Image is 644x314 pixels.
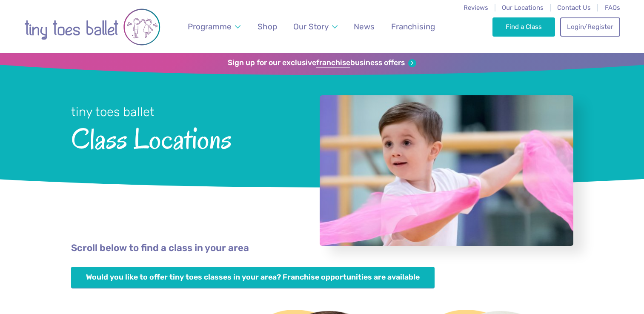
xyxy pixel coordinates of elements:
[71,105,155,119] small: tiny toes ballet
[183,17,244,37] a: Programme
[354,22,375,31] span: News
[228,58,416,68] a: Sign up for our exclusivefranchisebusiness offers
[24,6,160,49] img: tiny toes ballet
[387,17,439,37] a: Franchising
[258,22,277,31] span: Shop
[391,22,435,31] span: Franchising
[492,17,555,36] a: Find a Class
[502,4,544,11] a: Our Locations
[557,4,591,11] a: Contact Us
[188,22,232,31] span: Programme
[350,17,379,37] a: News
[71,267,435,288] a: Would you like to offer tiny toes classes in your area? Franchise opportunities are available
[464,4,488,11] a: Reviews
[71,120,297,155] span: Class Locations
[253,17,281,37] a: Shop
[560,17,620,36] a: Login/Register
[289,17,341,37] a: Our Story
[605,4,620,11] a: FAQs
[293,22,329,31] span: Our Story
[316,58,350,68] strong: franchise
[71,242,573,255] p: Scroll below to find a class in your area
